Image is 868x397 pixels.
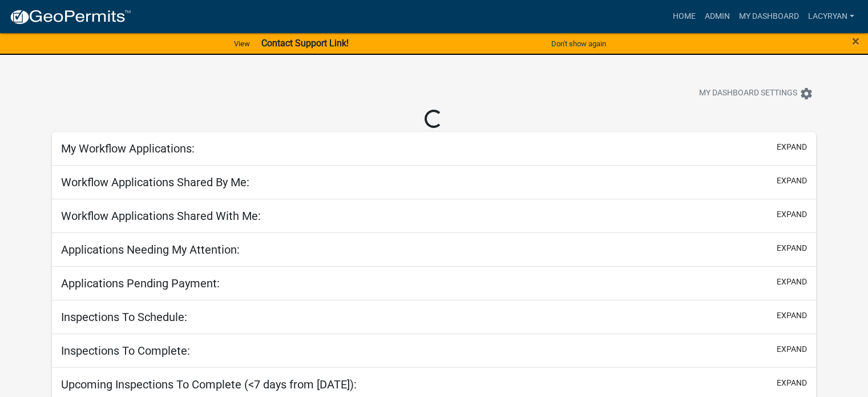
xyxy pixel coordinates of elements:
[777,208,807,220] button: expand
[804,6,859,27] a: lacyryan
[61,175,249,189] h5: Workflow Applications Shared By Me:
[777,175,807,187] button: expand
[700,6,734,27] a: Admin
[777,343,807,355] button: expand
[800,87,813,101] i: settings
[229,34,255,53] a: View
[61,209,261,223] h5: Workflow Applications Shared With Me:
[61,344,190,358] h5: Inspections To Complete:
[690,82,822,105] button: My Dashboard Settingssettings
[777,377,807,389] button: expand
[547,34,611,53] button: Don't show again
[777,242,807,254] button: expand
[261,38,349,49] strong: Contact Support Link!
[699,87,797,101] span: My Dashboard Settings
[61,378,357,391] h5: Upcoming Inspections To Complete (<7 days from [DATE]):
[852,34,859,48] button: Close
[777,276,807,288] button: expand
[852,33,859,49] span: ×
[61,243,240,256] h5: Applications Needing My Attention:
[734,6,804,27] a: My Dashboard
[61,310,187,324] h5: Inspections To Schedule:
[777,310,807,322] button: expand
[777,141,807,153] button: expand
[668,6,700,27] a: Home
[61,142,195,155] h5: My Workflow Applications:
[61,276,220,290] h5: Applications Pending Payment:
